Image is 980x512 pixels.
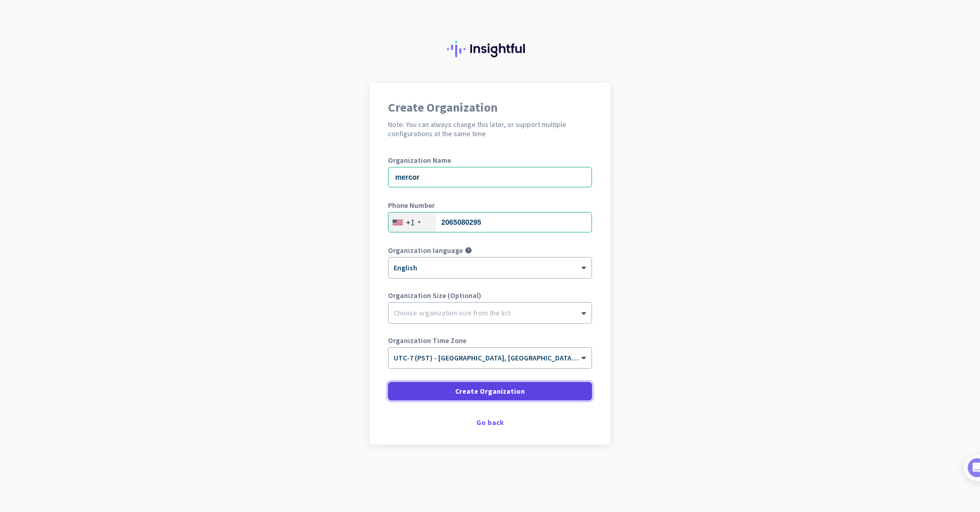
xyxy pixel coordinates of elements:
i: help [465,247,472,254]
div: +1 [406,217,415,227]
h2: Note: You can always change this later, or support multiple configurations at the same time [388,120,592,138]
label: Organization Time Zone [388,337,592,344]
span: Create Organization [455,386,525,396]
button: Create Organization [388,382,592,400]
h1: Create Organization [388,101,592,114]
input: What is the name of your organization? [388,167,592,187]
input: 201-555-0123 [388,212,592,232]
img: Insightful [447,41,533,57]
label: Organization Name [388,157,592,164]
label: Organization Size (Optional) [388,292,592,299]
label: Phone Number [388,202,592,209]
div: Go back [388,419,592,426]
label: Organization language [388,247,463,254]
